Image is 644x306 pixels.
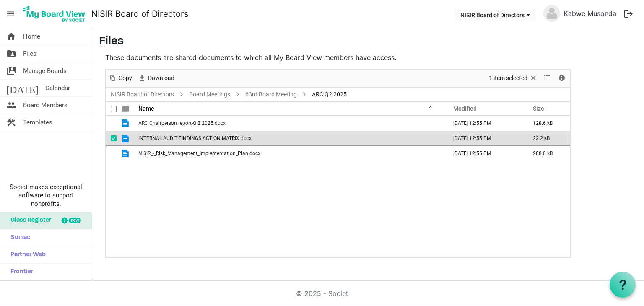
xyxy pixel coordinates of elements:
span: INTERNAL AUDIT FINDINGS ACTION MATRIX.docx [138,135,252,141]
div: Copy [106,70,135,87]
a: © 2025 - Societ [296,289,348,298]
img: My Board View Logo [21,3,88,24]
a: 63rd Board Meeting [244,89,299,100]
span: ARC Q2 2025 [310,89,348,100]
button: Download [137,73,176,83]
td: 128.6 kB is template cell column header Size [524,116,570,131]
td: is template cell column header type [117,146,136,161]
span: Size [533,105,544,112]
span: Sumac [6,229,30,246]
a: Board Meetings [187,89,232,100]
td: is template cell column header type [117,131,136,146]
span: Modified [453,105,477,112]
span: folder_shared [6,45,16,62]
td: NISIR_-_Risk_Management_Implementation_Plan.docx is template cell column header Name [136,146,444,161]
td: INTERNAL AUDIT FINDINGS ACTION MATRIX.docx is template cell column header Name [136,131,444,146]
span: Copy [118,73,133,83]
p: These documents are shared documents to which all My Board View members have access. [105,52,571,62]
td: checkbox [106,131,117,146]
div: View [540,70,555,87]
td: 22.2 kB is template cell column header Size [524,131,570,146]
a: NISIR Board of Directors [109,89,176,100]
span: ARC Chairperson report-Q 2 2025.docx [138,120,226,126]
span: menu [3,6,18,22]
td: checkbox [106,146,117,161]
td: 288.0 kB is template cell column header Size [524,146,570,161]
div: new [69,218,81,223]
div: Details [555,70,569,87]
span: Partner Web [6,246,46,263]
span: switch_account [6,62,16,79]
span: [DATE] [6,80,39,96]
span: NISIR_-_Risk_Management_Implementation_Plan.docx [138,150,260,156]
button: Copy [107,73,134,83]
h3: Files [99,35,637,49]
td: September 16, 2025 12:55 PM column header Modified [444,116,524,131]
a: Kabwe Musonda [560,5,620,22]
div: Clear selection [486,70,540,87]
span: home [6,28,16,45]
span: Manage Boards [23,62,67,79]
a: NISIR Board of Directors [91,5,189,22]
td: September 16, 2025 12:55 PM column header Modified [444,146,524,161]
td: checkbox [106,116,117,131]
span: 1 item selected [488,73,528,83]
span: Home [23,28,40,45]
td: ARC Chairperson report-Q 2 2025.docx is template cell column header Name [136,116,444,131]
span: Calendar [45,80,70,96]
span: Societ makes exceptional software to support nonprofits. [4,183,88,208]
td: September 16, 2025 12:55 PM column header Modified [444,131,524,146]
button: Details [556,73,568,83]
span: Files [23,45,36,62]
span: Templates [23,114,52,131]
button: logout [620,5,637,23]
span: people [6,97,16,114]
img: no-profile-picture.svg [543,5,560,22]
span: Board Members [23,97,68,114]
span: Frontier [6,264,33,280]
div: Download [135,70,177,87]
span: Glass Register [6,212,51,229]
td: is template cell column header type [117,116,136,131]
a: My Board View Logo [21,3,91,24]
span: construction [6,114,16,131]
span: Name [138,105,154,112]
button: NISIR Board of Directors dropdownbutton [455,9,535,21]
button: Selection [488,73,539,83]
span: Download [147,73,175,83]
button: View dropdownbutton [542,73,552,83]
